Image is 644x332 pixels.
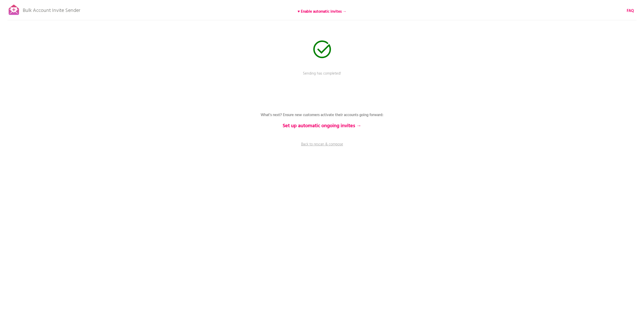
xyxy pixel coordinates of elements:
b: Set up automatic ongoing invites → [283,122,361,130]
p: Sending has completed! [246,71,398,83]
a: Back to rescan & compose [246,142,398,154]
b: ♥ Enable automatic invites → [298,9,346,15]
b: What's next? Ensure new customers activate their accounts going forward: [261,112,383,118]
p: Bulk Account Invite Sender [23,3,80,16]
a: FAQ [627,8,634,14]
b: FAQ [627,8,634,14]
